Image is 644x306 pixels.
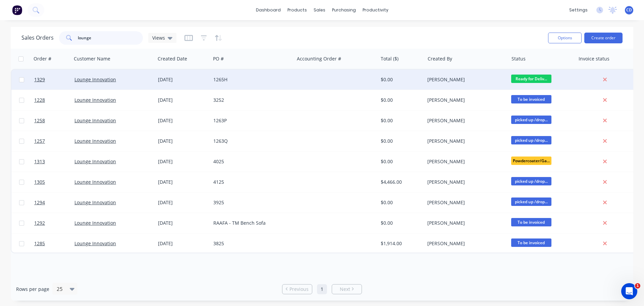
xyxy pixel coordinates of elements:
a: 1292 [34,213,74,233]
span: To be invoiced [511,238,551,247]
span: 1228 [34,97,45,103]
div: [DATE] [158,138,208,144]
div: [DATE] [158,117,208,124]
span: 1 [635,283,640,289]
h1: Sales Orders [21,35,54,41]
div: $1,914.00 [381,240,420,247]
a: 1313 [34,151,74,172]
input: Search... [78,31,143,45]
span: picked up /drop... [511,116,551,124]
span: 1313 [34,158,45,165]
a: Lounge Innovation [74,179,116,185]
span: 1292 [34,220,45,226]
div: $0.00 [381,199,420,206]
span: To be invoiced [511,218,551,226]
div: [PERSON_NAME] [427,158,502,165]
a: Lounge Innovation [74,97,116,103]
div: [DATE] [158,97,208,103]
button: Create order [584,33,623,43]
a: Previous page [282,286,312,293]
div: [DATE] [158,220,208,226]
a: 1305 [34,172,74,192]
a: 1329 [34,70,74,90]
span: picked up /drop... [511,177,551,185]
div: $0.00 [381,76,420,83]
span: Next [340,286,350,293]
a: Next page [332,286,362,293]
div: $0.00 [381,138,420,144]
div: sales [310,5,329,15]
div: [PERSON_NAME] [427,199,502,206]
div: [DATE] [158,240,208,247]
div: $0.00 [381,117,420,124]
div: 3925 [213,199,288,206]
div: $4,466.00 [381,179,420,185]
a: 1294 [34,192,74,213]
div: [PERSON_NAME] [427,117,502,124]
span: picked up /drop... [511,198,551,206]
ul: Pagination [279,284,365,294]
div: $0.00 [381,97,420,103]
a: Lounge Innovation [74,199,116,206]
button: Options [548,33,582,43]
span: 1285 [34,240,45,247]
span: Previous [289,286,309,293]
a: Lounge Innovation [74,117,116,124]
div: [PERSON_NAME] [427,76,502,83]
div: [PERSON_NAME] [427,220,502,226]
div: Order # [34,55,51,62]
a: 1257 [34,131,74,151]
a: Lounge Innovation [74,158,116,165]
div: Customer Name [74,55,110,62]
span: Ready for Deliv... [511,75,551,83]
span: 1329 [34,76,45,83]
div: 1265H [213,76,288,83]
span: 1258 [34,117,45,124]
div: Total ($) [381,55,398,62]
div: [PERSON_NAME] [427,179,502,185]
div: Status [512,55,526,62]
div: settings [566,5,591,15]
span: 1294 [34,199,45,206]
div: Accounting Order # [297,55,341,62]
div: productivity [359,5,392,15]
div: 1263Q [213,138,288,144]
div: [PERSON_NAME] [427,240,502,247]
span: Powdercoater/Ga... [511,157,551,165]
div: [DATE] [158,199,208,206]
div: PO # [213,55,224,62]
a: Lounge Innovation [74,76,116,83]
span: 1257 [34,138,45,144]
span: picked up /drop... [511,136,551,144]
a: 1228 [34,90,74,110]
span: Rows per page [16,286,49,293]
div: 4125 [213,179,288,185]
a: Lounge Innovation [74,220,116,226]
div: 1263P [213,117,288,124]
a: Lounge Innovation [74,138,116,144]
div: Created By [428,55,452,62]
div: [PERSON_NAME] [427,97,502,103]
div: 3825 [213,240,288,247]
a: 1258 [34,111,74,131]
div: [DATE] [158,76,208,83]
span: Views [152,34,165,41]
a: Page 1 is your current page [317,284,327,294]
div: [DATE] [158,158,208,165]
img: Factory [12,5,22,15]
div: [DATE] [158,179,208,185]
div: $0.00 [381,158,420,165]
div: purchasing [329,5,359,15]
div: Invoice status [579,55,609,62]
span: CD [626,7,632,13]
div: 4025 [213,158,288,165]
span: To be invoiced [511,95,551,103]
a: dashboard [253,5,284,15]
div: 3252 [213,97,288,103]
div: products [284,5,310,15]
div: $0.00 [381,220,420,226]
div: [PERSON_NAME] [427,138,502,144]
span: 1305 [34,179,45,185]
a: Lounge Innovation [74,240,116,247]
div: RAAFA - TM Bench Sofa [213,220,288,226]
